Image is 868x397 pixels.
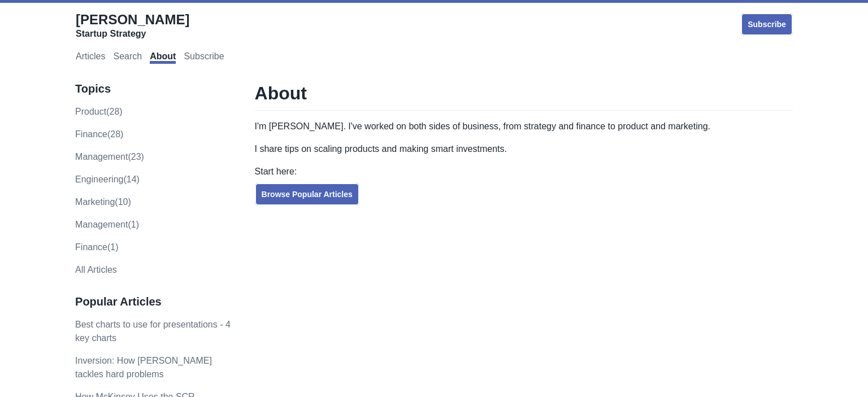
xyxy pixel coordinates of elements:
a: Subscribe [184,51,224,64]
a: About [150,51,176,64]
a: Management(1) [75,220,139,229]
a: marketing(10) [75,197,131,207]
h1: About [255,82,793,111]
a: product(28) [75,107,123,116]
p: I share tips on scaling products and making smart investments. [255,142,793,156]
a: Subscribe [741,13,793,36]
a: Inversion: How [PERSON_NAME] tackles hard problems [75,356,212,379]
a: Best charts to use for presentations - 4 key charts [75,320,231,343]
a: engineering(14) [75,174,140,184]
a: Browse Popular Articles [255,183,359,206]
span: [PERSON_NAME] [76,12,189,27]
a: Search [114,51,142,64]
a: Finance(1) [75,242,118,252]
div: Startup Strategy [76,28,189,40]
p: Start here: [255,165,793,178]
h3: Topics [75,82,231,96]
a: management(23) [75,152,144,162]
p: I'm [PERSON_NAME]. I've worked on both sides of business, from strategy and finance to product an... [255,120,793,133]
a: [PERSON_NAME]Startup Strategy [76,11,189,40]
h3: Popular Articles [75,295,231,309]
a: All Articles [75,265,117,274]
a: finance(28) [75,129,123,139]
a: Articles [76,51,105,64]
